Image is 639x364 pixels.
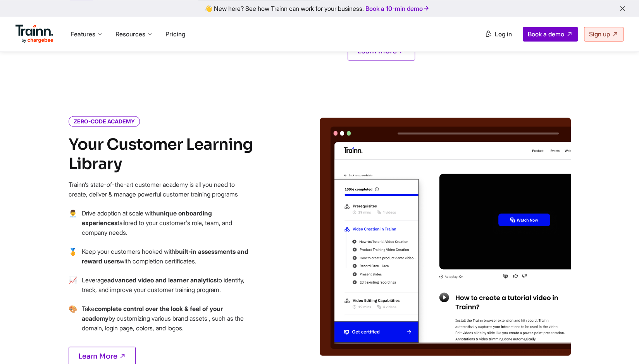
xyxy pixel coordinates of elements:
[69,304,77,342] span: →
[320,118,571,355] img: video creation | saas learning management system
[69,116,140,126] i: ZERO-CODE ACADEMY
[69,246,77,275] span: →
[165,30,185,38] a: Pricing
[600,327,639,364] iframe: Chat Widget
[5,5,634,12] div: 👋 New here? See how Trainn can work for your business.
[82,275,255,294] p: Leverage to identify, track, and improve your customer training program.
[107,276,217,284] b: advanced video and learner analytics
[115,30,145,38] span: Resources
[480,27,517,41] a: Log in
[82,246,255,266] p: Keep your customers hooked with with completion certificates.
[584,27,623,41] a: Sign up
[71,30,95,38] span: Features
[589,30,610,38] span: Sign up
[82,304,223,322] b: complete control over the look & feel of your academy
[69,208,77,246] span: →
[523,27,578,41] a: Book a demo
[16,24,53,43] img: Trainn Logo
[364,3,431,14] a: Book a 10-min demo
[69,275,77,304] span: →
[495,30,512,38] span: Log in
[528,30,564,38] span: Book a demo
[69,179,255,199] p: Trainn’s state-of-the-art customer academy is all you need to create, deliver & manage powerful c...
[69,135,255,173] h4: Your Customer Learning Library
[82,304,255,333] p: Take by customizing various brand assets , such as the domain, login page, colors, and logos.
[82,247,248,265] b: built-in assessments and reward users
[82,209,212,226] b: unique onboarding experiences
[82,208,255,237] p: Drive adoption at scale with tailored to your customer's role, team, and company needs.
